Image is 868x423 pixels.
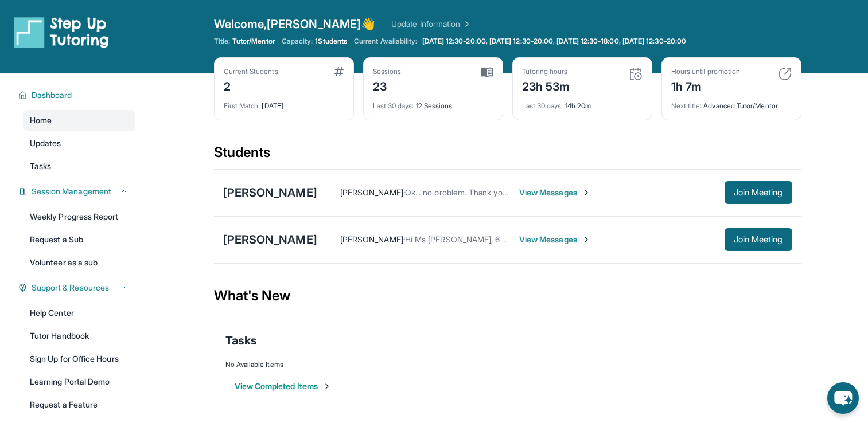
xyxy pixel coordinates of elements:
span: First Match : [224,101,260,110]
span: Tasks [225,332,257,348]
span: Current Availability: [354,37,417,46]
span: [PERSON_NAME] : [340,187,405,197]
span: 1 Students [315,37,347,46]
a: Home [23,110,135,131]
button: Session Management [27,186,129,197]
div: What's New [214,271,801,321]
button: Join Meeting [725,228,792,251]
span: Hi Ms [PERSON_NAME], 6 pm is confirmed. Thank you! [405,234,605,244]
button: chat-button [827,382,859,414]
div: 12 Sessions [373,95,493,111]
div: 1h 7m [671,76,740,95]
div: 14h 20m [522,95,643,111]
span: Last 30 days : [522,101,563,110]
a: Help Center [23,303,135,323]
span: Last 30 days : [373,101,414,110]
img: card [629,67,643,81]
a: Volunteer as a sub [23,252,135,273]
div: 23h 53m [522,76,570,95]
a: Tasks [23,156,135,177]
div: [PERSON_NAME] [223,232,317,248]
img: Chevron-Right [582,188,591,197]
span: Tutor/Mentor [232,37,275,46]
button: Join Meeting [725,181,792,204]
a: Weekly Progress Report [23,206,135,227]
span: Support & Resources [32,282,109,293]
span: [PERSON_NAME] : [340,234,405,244]
span: View Messages [519,234,591,245]
a: Tutor Handbook [23,326,135,346]
img: card [778,67,792,81]
span: Title: [214,37,230,46]
span: View Messages [519,187,591,198]
button: Support & Resources [27,282,129,293]
span: Tasks [30,160,51,172]
span: Home [30,115,52,126]
div: No Available Items [225,360,790,369]
a: Sign Up for Office Hours [23,348,135,369]
a: Update Information [391,18,472,30]
div: [DATE] [224,95,344,111]
span: Capacity: [282,37,313,46]
span: Dashboard [32,89,72,101]
img: card [481,67,493,77]
a: Updates [23,133,135,154]
span: Join Meeting [734,236,783,243]
img: Chevron-Right [582,235,591,244]
div: 23 [373,76,402,95]
div: Students [214,143,801,169]
div: [PERSON_NAME] [223,185,317,201]
a: Request a Feature [23,394,135,415]
img: Chevron Right [460,18,472,30]
button: Dashboard [27,89,129,101]
div: Tutoring hours [522,67,570,76]
span: Session Management [32,186,111,197]
span: Updates [30,138,61,149]
div: Current Students [224,67,278,76]
span: Welcome, [PERSON_NAME] 👋 [214,16,376,32]
img: logo [14,16,109,48]
span: Ok... no problem. Thank you for letting me know😊 [405,187,589,197]
span: Next title : [671,101,702,110]
span: [DATE] 12:30-20:00, [DATE] 12:30-20:00, [DATE] 12:30-18:00, [DATE] 12:30-20:00 [422,37,686,46]
a: [DATE] 12:30-20:00, [DATE] 12:30-20:00, [DATE] 12:30-18:00, [DATE] 12:30-20:00 [420,37,688,46]
div: 2 [224,76,278,95]
span: Join Meeting [734,189,783,196]
img: card [334,67,344,76]
div: Hours until promotion [671,67,740,76]
div: Sessions [373,67,402,76]
a: Learning Portal Demo [23,371,135,392]
div: Advanced Tutor/Mentor [671,95,792,111]
a: Request a Sub [23,229,135,250]
button: View Completed Items [235,381,332,392]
